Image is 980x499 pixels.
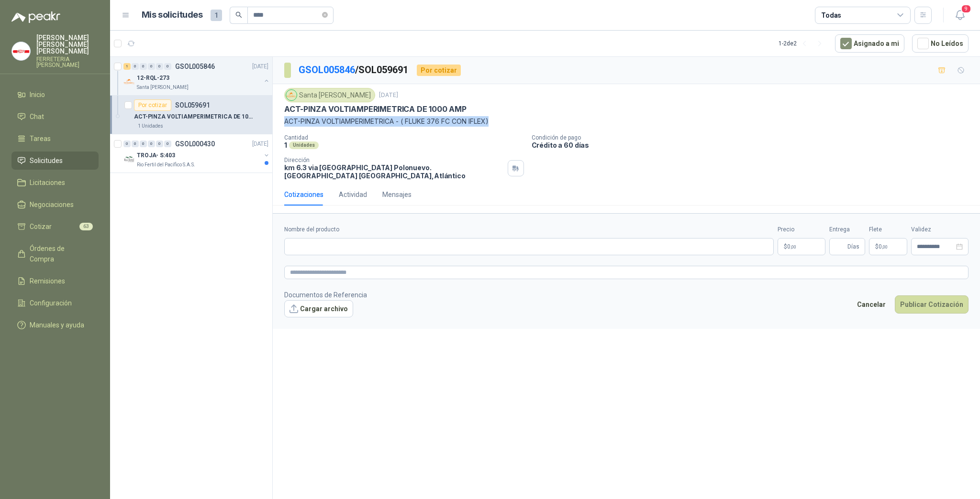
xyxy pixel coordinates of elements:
div: 0 [164,63,171,70]
span: close-circle [322,11,328,20]
p: Santa [PERSON_NAME] [137,84,189,91]
p: / SOL059691 [299,63,409,77]
span: Órdenes de Compra [30,243,89,264]
p: [DATE] [252,140,268,149]
span: Licitaciones [30,177,65,188]
p: Dirección [284,157,504,163]
img: Company Logo [286,90,297,100]
button: No Leídos [912,34,969,53]
p: [DATE] [252,62,268,71]
p: Rio Fertil del Pacífico S.A.S. [137,161,195,169]
span: Solicitudes [30,155,63,166]
span: Inicio [30,89,45,100]
label: Flete [869,225,907,234]
a: Tareas [11,130,99,148]
label: Validez [911,225,969,234]
div: Santa [PERSON_NAME] [284,88,375,102]
div: 0 [156,63,163,70]
p: GSOL000430 [175,141,215,147]
p: FERRETERIA [PERSON_NAME] [36,56,99,68]
a: 1 0 0 0 0 0 GSOL005846[DATE] Company Logo12-RQL-273Santa [PERSON_NAME] [123,61,270,91]
div: 0 [156,141,163,147]
p: Cantidad [284,134,524,141]
span: Manuales y ayuda [30,320,84,330]
img: Logo peakr [11,11,60,23]
button: Cargar archivo [284,300,353,317]
label: Entrega [829,225,865,234]
div: 0 [148,63,155,70]
span: 63 [79,223,93,230]
p: km 6.3 via [GEOGRAPHIC_DATA] Polonuevo. [GEOGRAPHIC_DATA] [GEOGRAPHIC_DATA] , Atlántico [284,163,504,180]
span: Tareas [30,133,51,144]
span: Días [847,239,859,255]
span: ,00 [791,244,796,249]
span: 0 [879,244,888,249]
div: Por cotizar [417,65,461,76]
img: Company Logo [12,42,30,60]
a: GSOL005846 [299,64,355,76]
div: Por cotizar [134,99,171,111]
span: Negociaciones [30,199,74,210]
div: 0 [148,141,155,147]
a: Remisiones [11,272,99,290]
a: Por cotizarSOL059691ACT-PINZA VOLTIAMPERIMETRICA DE 1000 AMP1 Unidades [110,96,272,134]
div: Todas [821,10,841,21]
a: 0 0 0 0 0 0 GSOL000430[DATE] Company LogoTROJA- S:403Rio Fertil del Pacífico S.A.S. [123,138,270,169]
span: Cotizar [30,221,52,232]
a: Cotizar63 [11,217,99,236]
div: 0 [140,63,147,70]
span: 9 [961,4,971,13]
button: Cancelar [852,295,891,314]
label: Nombre del producto [284,225,774,234]
p: GSOL005846 [175,63,215,70]
p: Condición de pago [532,134,977,141]
div: Cotizaciones [284,189,323,200]
h1: Mis solicitudes [142,8,203,22]
p: ACT-PINZA VOLTIAMPERIMETRICA DE 1000 AMP [134,112,253,121]
button: 9 [951,7,969,24]
a: Licitaciones [11,174,99,192]
p: 12-RQL-273 [137,74,169,83]
span: close-circle [322,12,328,18]
span: ,00 [882,244,888,249]
div: 0 [164,141,171,147]
img: Company Logo [123,153,135,165]
p: $0,00 [778,238,825,255]
div: 0 [140,141,147,147]
div: 0 [132,141,139,147]
label: Precio [778,225,825,234]
p: [DATE] [379,91,398,100]
span: Remisiones [30,276,65,286]
p: 1 [284,141,287,149]
p: TROJA- S:403 [137,151,175,160]
p: [PERSON_NAME] [PERSON_NAME] [PERSON_NAME] [36,34,99,54]
p: Crédito a 60 días [532,141,977,149]
a: Negociaciones [11,195,99,214]
span: 1 [211,10,222,21]
span: Configuración [30,298,72,308]
a: Manuales y ayuda [11,316,99,334]
a: Configuración [11,294,99,312]
a: Inicio [11,86,99,104]
p: $ 0,00 [869,238,907,255]
a: Chat [11,108,99,126]
div: 1 - 2 de 2 [779,36,827,51]
p: ACT-PINZA VOLTIAMPERIMETRICA - ( FLUKE 376 FC CON IFLEX) [284,116,969,127]
span: Chat [30,111,44,122]
div: Mensajes [382,189,412,200]
div: 1 [123,63,131,70]
span: 0 [787,244,796,249]
div: 0 [132,63,139,70]
button: Asignado a mi [835,34,904,53]
span: $ [875,244,879,249]
div: Unidades [289,141,319,149]
img: Company Logo [123,76,135,87]
a: Órdenes de Compra [11,239,99,268]
div: 1 Unidades [134,122,167,130]
div: Actividad [339,189,367,200]
p: SOL059691 [175,102,210,108]
a: Solicitudes [11,152,99,170]
div: 0 [123,141,131,147]
span: search [235,11,242,18]
p: ACT-PINZA VOLTIAMPERIMETRICA DE 1000 AMP [284,104,467,114]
